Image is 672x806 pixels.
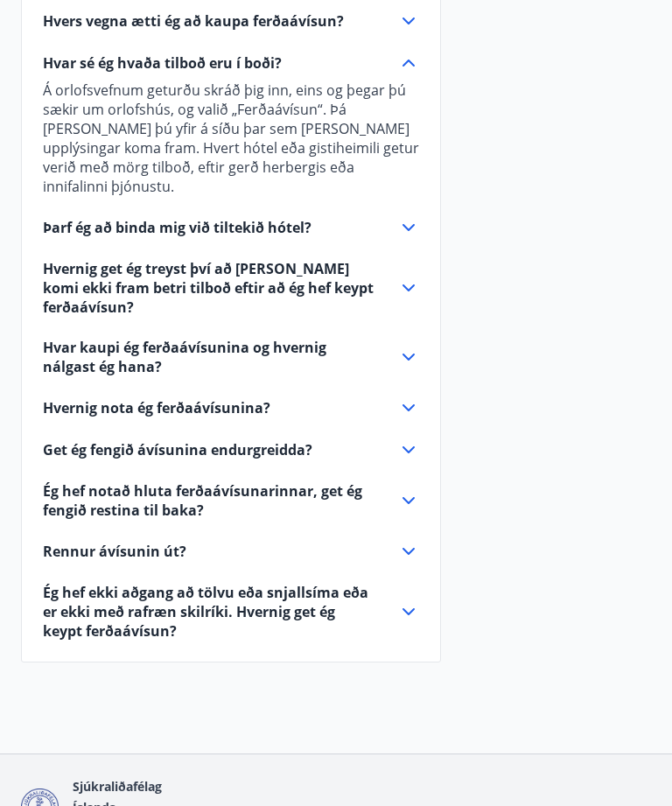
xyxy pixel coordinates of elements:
span: Þarf ég að binda mig við tiltekið hótel? [43,218,311,237]
span: Hvar sé ég hvaða tilboð eru í boði? [43,53,282,73]
span: Hvar kaupi ég ferðaávísunina og hvernig nálgast ég hana? [43,338,377,376]
span: Ég hef notað hluta ferðaávísunarinnar, get ég fengið restina til baka? [43,481,377,520]
span: Hvernig nota ég ferðaávísunina? [43,398,270,417]
div: Hvernig get ég treyst því að [PERSON_NAME] komi ekki fram betri tilboð eftir að ég hef keypt ferð... [43,259,419,317]
span: Hvers vegna ætti ég að kaupa ferðaávísun? [43,11,344,31]
p: Á orlofsvefnum geturðu skráð þig inn, eins og þegar þú sækir um orlofshús, og valið „Ferðaávísun“... [43,81,419,196]
div: Hvar kaupi ég ferðaávísunina og hvernig nálgast ég hana? [43,338,419,376]
span: Hvernig get ég treyst því að [PERSON_NAME] komi ekki fram betri tilboð eftir að ég hef keypt ferð... [43,259,377,317]
div: Hvar sé ég hvaða tilboð eru í boði? [43,74,419,196]
span: Ég hef ekki aðgang að tölvu eða snjallsíma eða er ekki með rafræn skilríki. Hvernig get ég keypt ... [43,583,377,641]
div: Hvernig nota ég ferðaávísunina? [43,397,419,418]
div: Get ég fengið ávísunina endurgreidda? [43,439,419,460]
div: Ég hef notað hluta ferðaávísunarinnar, get ég fengið restina til baka? [43,481,419,520]
div: Rennur ávísunin út? [43,541,419,562]
div: Ég hef ekki aðgang að tölvu eða snjallsíma eða er ekki með rafræn skilríki. Hvernig get ég keypt ... [43,583,419,641]
div: Hvers vegna ætti ég að kaupa ferðaávísun? [43,11,419,32]
span: Rennur ávísunin út? [43,542,186,561]
div: Hvar sé ég hvaða tilboð eru í boði? [43,53,419,74]
div: Þarf ég að binda mig við tiltekið hótel? [43,217,419,238]
span: Get ég fengið ávísunina endurgreidda? [43,440,312,459]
